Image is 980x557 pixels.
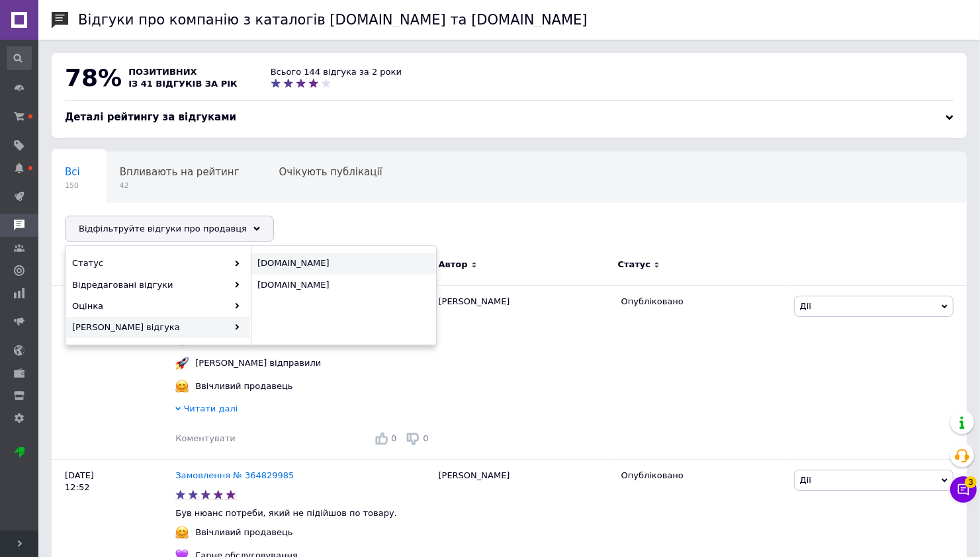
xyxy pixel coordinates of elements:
[439,259,468,271] span: Автор
[66,275,250,296] div: Відредаговані відгуки
[65,64,122,91] span: 78%
[79,224,247,234] span: Відфільтруйте відгуки про продавця
[66,253,250,274] div: Статус
[175,526,189,539] img: :hugging_face:
[52,285,175,459] div: [DATE] 08:48
[128,67,197,77] span: позитивних
[183,404,238,413] span: Читати далі
[192,527,296,538] div: Ввічливий продавець
[965,473,977,485] span: 3
[65,111,236,123] span: Деталі рейтингу за відгуками
[271,66,402,78] div: Всього 144 відгука за 2 роки
[65,181,80,191] span: 150
[52,202,226,253] div: Опубліковані без коментаря
[621,470,784,482] div: Опубліковано
[175,507,431,519] p: Був нюанс потреби, який не підійшов по товару.
[66,317,250,338] div: [PERSON_NAME] відгука
[175,433,235,443] span: Коментувати
[66,296,250,317] div: Оцінка
[423,433,428,443] span: 0
[257,279,426,291] span: [DOMAIN_NAME]
[175,403,431,418] div: Читати далі
[120,181,240,191] span: 42
[950,476,977,503] button: Чат з покупцем3
[192,357,324,369] div: [PERSON_NAME] відправили
[65,216,199,228] span: Опубліковані без комен...
[120,166,240,178] span: Впливають на рейтинг
[621,296,784,308] div: Опубліковано
[257,257,426,269] span: [DOMAIN_NAME]
[65,166,80,178] span: Всі
[800,475,811,485] span: Дії
[175,357,189,370] img: :rocket:
[175,470,294,480] a: Замовлення № 364829985
[391,433,396,443] span: 0
[192,380,296,392] div: Ввічливий продавець
[800,301,811,311] span: Дії
[175,380,189,393] img: :hugging_face:
[432,285,615,459] div: [PERSON_NAME]
[618,259,651,271] span: Статус
[175,433,235,445] div: Коментувати
[65,110,954,124] div: Деталі рейтингу за відгуками
[279,166,382,178] span: Очікують публікації
[78,12,588,28] h1: Відгуки про компанію з каталогів [DOMAIN_NAME] та [DOMAIN_NAME]
[128,79,238,89] span: із 41 відгуків за рік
